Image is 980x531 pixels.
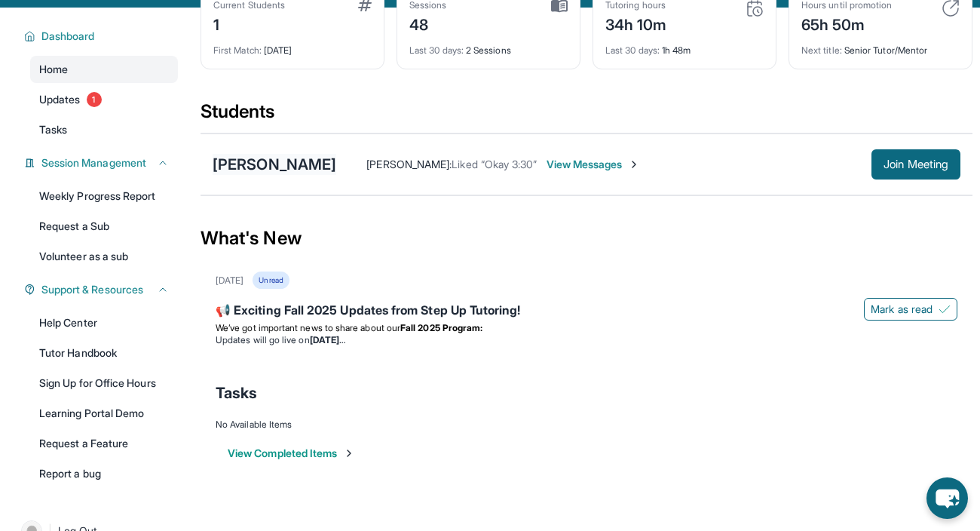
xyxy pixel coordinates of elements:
[30,116,178,143] a: Tasks
[216,322,400,333] span: We’ve got important news to share about our
[30,56,178,83] a: Home
[801,11,892,35] div: 65h 50m
[605,35,764,57] div: 1h 48m
[216,382,257,404] span: Tasks
[409,35,568,57] div: 2 Sessions
[30,460,178,487] a: Report a bug
[30,183,178,210] a: Weekly Progress Report
[310,334,345,345] strong: [DATE]
[871,302,933,317] span: Mark as read
[216,275,243,287] div: [DATE]
[30,400,178,427] a: Learning Portal Demo
[400,322,482,333] strong: Fall 2025 Program:
[939,303,951,315] img: Mark as read
[39,62,68,77] span: Home
[35,282,169,297] button: Support & Resources
[884,160,948,169] span: Join Meeting
[30,309,178,336] a: Help Center
[253,272,289,289] div: Unread
[30,243,178,270] a: Volunteer as a sub
[871,149,960,180] button: Join Meeting
[30,86,178,113] a: Updates1
[35,155,169,170] button: Session Management
[30,430,178,457] a: Request a Feature
[30,213,178,240] a: Request a Sub
[409,11,447,35] div: 48
[409,45,464,56] span: Last 30 days :
[605,45,660,56] span: Last 30 days :
[926,477,968,519] button: chat-button
[41,29,95,44] span: Dashboard
[213,11,285,35] div: 1
[30,339,178,367] a: Tutor Handbook
[801,35,960,57] div: Senior Tutor/Mentor
[605,11,667,35] div: 34h 10m
[216,334,957,346] li: Updates will go live on
[87,92,102,107] span: 1
[228,446,355,461] button: View Completed Items
[213,154,336,175] div: [PERSON_NAME]
[547,157,641,172] span: View Messages
[213,45,262,56] span: First Match :
[213,35,372,57] div: [DATE]
[41,282,143,297] span: Support & Resources
[864,298,957,321] button: Mark as read
[216,419,957,431] div: No Available Items
[216,301,957,322] div: 📢 Exciting Fall 2025 Updates from Step Up Tutoring!
[201,100,972,133] div: Students
[35,29,169,44] button: Dashboard
[39,122,67,137] span: Tasks
[628,158,640,170] img: Chevron-Right
[201,205,972,272] div: What's New
[452,158,537,170] span: Liked “Okay 3:30”
[30,370,178,397] a: Sign Up for Office Hours
[801,45,842,56] span: Next title :
[39,92,81,107] span: Updates
[366,158,452,170] span: [PERSON_NAME] :
[41,155,146,170] span: Session Management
